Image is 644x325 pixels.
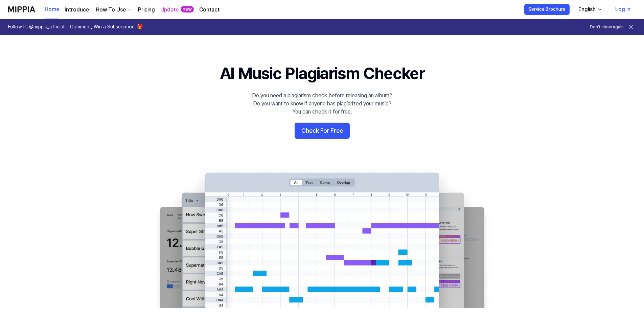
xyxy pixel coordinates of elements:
button: How To Use [94,6,133,14]
div: How To Use [94,6,127,14]
button: Check For Free [295,123,350,139]
a: Update [160,6,179,14]
button: Don't show again [590,24,624,30]
a: Introduce [65,6,89,14]
a: Home [45,0,59,19]
h1: AI Music Plagiarism Checker [220,62,424,85]
button: Service Brochure [524,4,570,15]
div: new [181,6,194,13]
div: English [577,5,597,14]
div: Do you need a plagiarism check before releasing an album? Do you want to know if anyone has plagi... [252,92,392,116]
h1: Follow IG @mippia_official + Comment, Win a Subscription! 🎁 [8,24,143,30]
a: Pricing [138,6,155,14]
a: Contact [199,6,220,14]
img: main Image [146,166,498,308]
button: English [573,3,606,16]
